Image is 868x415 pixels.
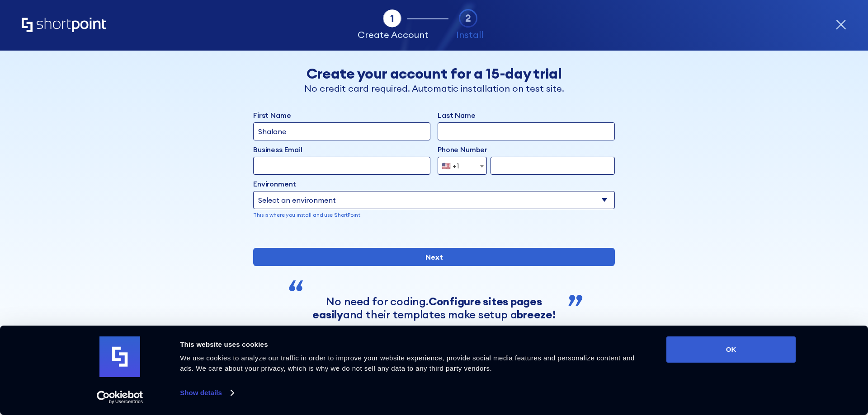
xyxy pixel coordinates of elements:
a: Usercentrics Cookiebot - opens in a new window [80,391,160,404]
img: logo [99,336,140,377]
a: Show details [180,386,233,400]
span: We use cookies to analyze our traffic in order to improve your website experience, provide social... [180,354,635,372]
div: This website uses cookies [180,339,646,350]
button: OK [666,336,796,363]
